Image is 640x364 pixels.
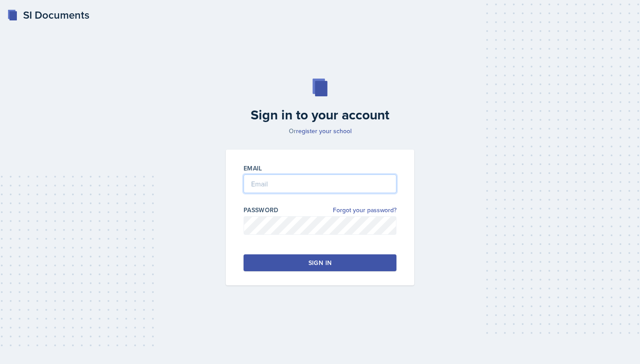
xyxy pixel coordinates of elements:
[7,7,89,23] a: SI Documents
[220,127,420,135] p: Or
[244,164,262,173] label: Email
[333,206,396,215] a: Forgot your password?
[244,206,279,214] label: Password
[244,254,396,271] button: Sign in
[244,174,396,193] input: Email
[308,258,332,267] div: Sign in
[220,107,420,123] h2: Sign in to your account
[296,127,352,135] a: register your school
